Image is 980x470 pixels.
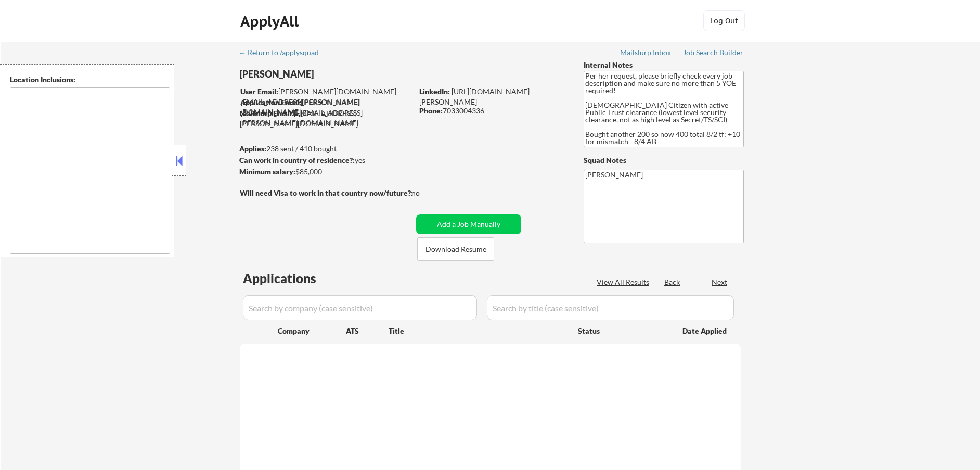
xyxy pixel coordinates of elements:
input: Search by company (case sensitive) [243,295,477,320]
div: Status [578,321,667,340]
div: Squad Notes [584,155,744,166]
div: 238 sent / 410 bought [239,144,412,154]
div: View All Results [597,277,652,287]
div: no [411,188,441,198]
div: [PERSON_NAME][DOMAIN_NAME][EMAIL_ADDRESS][PERSON_NAME][DOMAIN_NAME] [240,86,412,117]
a: Mailslurp Inbox [620,48,672,59]
input: Search by title (case sensitive) [487,295,734,320]
div: Back [664,277,681,287]
div: Location Inclusions: [10,74,170,85]
div: Title [389,326,568,336]
div: Date Applied [682,326,728,336]
div: Applications [243,272,346,285]
div: yes [239,155,409,166]
strong: Phone: [419,106,443,115]
div: ApplyAll [240,12,302,30]
div: ← Return to /applysquad [239,49,329,56]
strong: Mailslurp Email: [240,109,294,118]
strong: Applies: [239,144,266,153]
div: [EMAIL_ADDRESS][PERSON_NAME][DOMAIN_NAME] [240,108,412,129]
div: Next [712,277,728,287]
div: [PERSON_NAME][DOMAIN_NAME][EMAIL_ADDRESS][PERSON_NAME][DOMAIN_NAME] [240,97,412,128]
div: ATS [346,326,389,336]
div: Job Search Builder [683,49,744,56]
strong: LinkedIn: [419,87,450,96]
strong: Can work in country of residence?: [239,156,355,164]
div: Mailslurp Inbox [620,49,672,56]
button: Log Out [703,10,745,31]
div: Company [278,326,346,336]
div: 7033004336 [419,106,566,116]
div: [PERSON_NAME] [240,68,454,81]
strong: Application Email: [240,98,302,107]
strong: Minimum salary: [239,167,295,176]
strong: Will need Visa to work in that country now/future?: [240,188,413,197]
button: Add a Job Manually [416,214,521,234]
div: Internal Notes [584,60,744,70]
a: ← Return to /applysquad [239,48,329,59]
button: Download Resume [417,237,494,261]
div: $85,000 [239,167,412,177]
a: [URL][DOMAIN_NAME][PERSON_NAME] [419,87,530,106]
strong: User Email: [240,87,278,96]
